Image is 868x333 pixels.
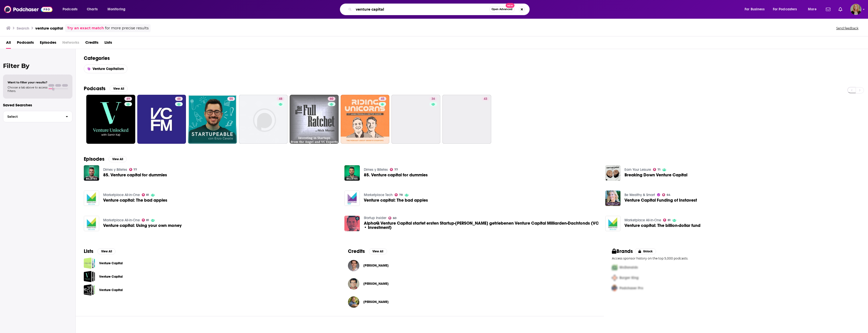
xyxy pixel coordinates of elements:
[364,168,388,172] a: Dimes y Billetes
[482,97,489,101] a: 43
[348,296,359,308] img: Barry Eggers
[662,193,670,196] a: 64
[610,262,619,273] img: First Pro Logo
[363,264,389,268] a: Jeremy Levine
[610,273,619,283] img: Second Pro Logo
[4,5,52,14] img: Podchaser - Follow, Share and Rate Podcasts
[348,260,359,271] a: Jeremy Levine
[364,173,428,177] span: 85. Venture capital for dummies
[84,257,95,269] a: Venture Capital
[364,221,599,230] a: AlphaQ Venture Capital startet ersten Startup-Gründer getriebenen Venture Capital Milliarden-Dach...
[103,198,167,202] span: Venture capital: The bad apples
[348,248,365,254] h2: Credits
[8,86,47,93] span: Choose a tab above to access filters.
[62,38,79,49] span: Networks
[388,217,396,220] a: 60
[348,276,596,292] button: Mike VernalMike Vernal
[63,6,77,13] span: Podcasts
[429,97,437,101] a: 36
[354,5,489,13] input: Search podcasts, credits, & more...
[393,217,396,219] span: 60
[625,193,655,197] a: Be Wealthy & Smart
[635,248,656,254] button: Unlock
[391,95,440,144] a: 36
[97,248,116,254] button: View All
[239,95,288,144] a: 48
[85,38,98,49] a: Credits
[492,8,512,11] span: Open Advanced
[3,62,72,69] h2: Filter By
[619,265,638,270] span: McDonalds
[129,168,137,171] a: 77
[84,271,95,282] a: Venture Capital
[84,216,99,231] img: Venture capital: Using your own money
[663,219,670,222] a: 81
[835,26,860,30] button: Send feedback
[103,168,127,172] a: Dimes y Billetes
[40,38,56,49] a: Episodes
[369,248,387,254] button: View All
[804,5,823,13] button: open menu
[667,194,670,196] span: 64
[773,6,797,13] span: For Podcasters
[668,219,670,221] span: 81
[103,218,140,222] a: Marketplace All-in-One
[84,5,101,13] a: Charts
[364,193,393,197] a: Marketplace Tech
[35,26,63,31] h3: venture capital
[103,173,167,177] a: 85. Venture capital for dummies
[103,193,140,197] a: Marketplace All-in-One
[84,284,95,296] span: Venture Capital
[84,191,99,206] a: Venture capital: The bad apples
[133,169,137,171] span: 77
[84,156,104,162] h2: Episodes
[625,198,697,202] a: Venture Capital Funding of Instavest
[17,38,34,49] a: Podcasts
[364,198,428,202] a: Venture capital: The bad apples
[348,278,359,290] img: Mike Vernal
[381,97,384,102] span: 45
[105,25,149,31] span: for more precise results
[363,300,389,304] span: [PERSON_NAME]
[612,256,860,260] p: Access sponsor history on the top 5,000 podcasts.
[850,4,861,15] button: Show profile menu
[850,4,861,15] img: User Profile
[363,282,389,286] a: Mike Vernal
[344,165,360,181] a: 85. Venture capital for dummies
[625,173,687,177] a: Breaking Down Venture Capital
[612,248,633,254] h2: Brands
[658,169,660,171] span: 71
[84,165,99,181] img: 85. Venture capital for dummies
[103,223,182,228] a: Venture capital: Using your own money
[364,216,386,220] a: Startup Insider
[177,97,181,102] span: 48
[808,6,817,13] span: More
[93,67,124,71] span: Venture Capitalism
[87,6,98,13] span: Charts
[605,165,621,181] img: Breaking Down Venture Capital
[107,6,125,13] span: Monitoring
[348,294,596,310] button: Barry EggersBarry Eggers
[124,97,132,101] a: 49
[344,216,360,231] img: AlphaQ Venture Capital startet ersten Startup-Gründer getriebenen Venture Capital Milliarden-Dach...
[99,260,123,266] a: Venture Capital
[84,64,127,73] a: Venture Capitalism
[653,168,660,171] a: 71
[3,111,72,122] button: Select
[399,194,403,196] span: 78
[605,191,621,206] img: Venture Capital Funding of Instavest
[146,219,149,221] span: 81
[142,193,149,196] a: 81
[363,300,389,304] a: Barry Eggers
[625,168,651,172] a: Earn Your Leisure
